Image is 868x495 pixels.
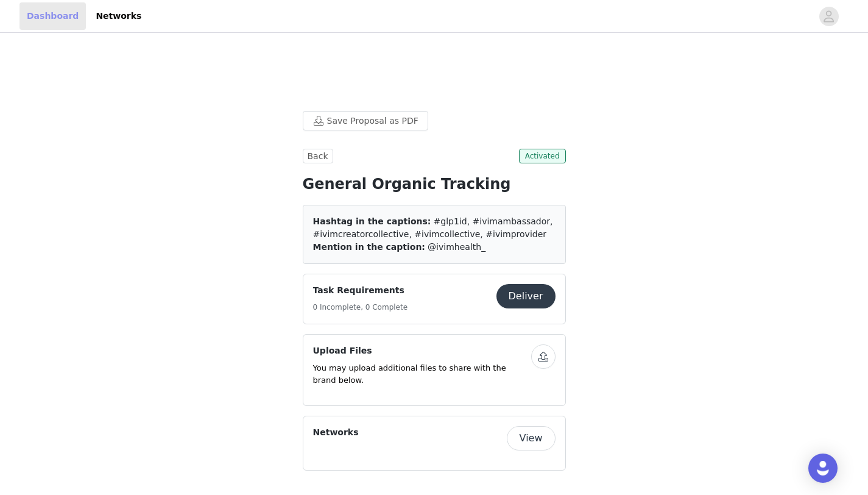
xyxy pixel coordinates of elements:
a: Dashboard [19,2,86,30]
span: Activated [519,149,566,163]
h4: Upload Files [313,344,531,357]
button: Deliver [496,284,556,308]
h4: Networks [313,426,359,439]
button: Save Proposal as PDF [303,111,428,130]
h1: General Organic Tracking [303,173,566,195]
div: Networks [303,416,566,471]
span: Mention in the caption: [313,242,425,252]
p: You may upload additional files to share with the brand below. [313,362,531,386]
div: Task Requirements [303,274,566,324]
div: Open Intercom Messenger [808,454,838,483]
a: Networks [88,2,149,30]
span: @ivimhealth_ [428,242,485,252]
span: Hashtag in the captions: [313,216,431,226]
div: avatar [823,7,834,26]
button: Back [303,149,333,163]
h5: 0 Incomplete, 0 Complete [313,302,408,313]
button: View [507,426,556,450]
h4: Task Requirements [313,284,408,297]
